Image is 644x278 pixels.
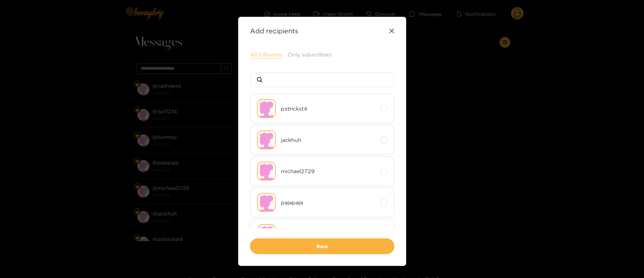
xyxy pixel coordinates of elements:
button: Back [250,238,394,254]
img: no-avatar.png [257,162,276,181]
img: no-avatar.png [257,130,276,149]
strong: Add recipients [250,27,298,35]
span: michael2729 [281,167,375,175]
span: pxtrickst4 [281,105,375,113]
span: pajapaja [281,199,375,206]
span: jackhuh [281,136,375,144]
button: Only subscribers [288,51,332,58]
img: no-avatar.png [257,224,276,243]
img: no-avatar.png [257,193,276,212]
img: no-avatar.png [257,99,276,118]
button: All followers [250,51,283,59]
